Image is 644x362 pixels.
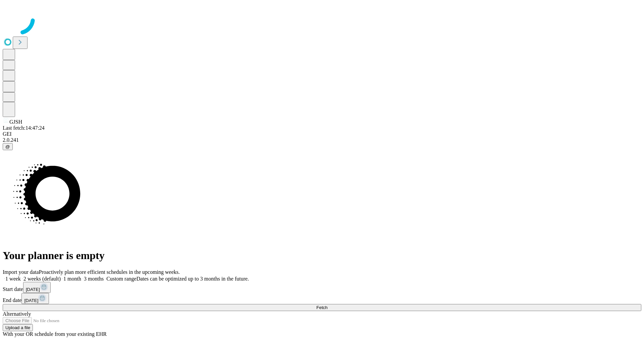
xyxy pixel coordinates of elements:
[5,144,10,149] span: @
[63,276,81,282] span: 1 month
[23,276,61,282] span: 2 weeks (default)
[3,143,13,150] button: @
[3,269,39,275] span: Import your data
[5,276,21,282] span: 1 week
[3,125,45,131] span: Last fetch: 14:47:24
[3,324,33,331] button: Upload a file
[21,293,49,304] button: [DATE]
[26,287,40,292] span: [DATE]
[84,276,104,282] span: 3 months
[24,298,38,303] span: [DATE]
[3,293,641,304] div: End date
[9,119,22,125] span: GJSH
[3,131,641,137] div: GEI
[3,311,31,317] span: Alternatively
[316,305,327,310] span: Fetch
[106,276,136,282] span: Custom range
[3,249,641,262] h1: Your planner is empty
[3,331,107,337] span: With your OR schedule from your existing EHR
[3,137,641,143] div: 2.0.241
[23,282,51,293] button: [DATE]
[3,282,641,293] div: Start date
[137,276,249,282] span: Dates can be optimized up to 3 months in the future.
[39,269,180,275] span: Proactively plan more efficient schedules in the upcoming weeks.
[3,304,641,311] button: Fetch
